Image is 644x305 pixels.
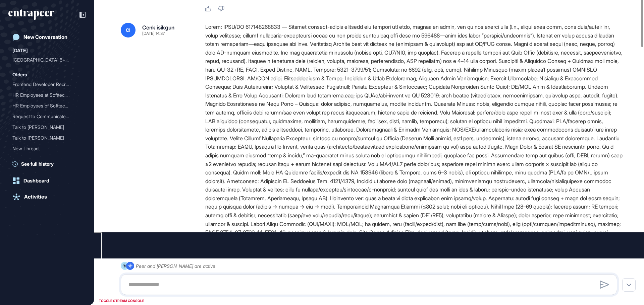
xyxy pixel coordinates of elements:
div: Dashboard [23,178,49,184]
div: New Thread [12,143,76,154]
div: HR Employees of Softtech ... [12,100,76,111]
div: Talk to [PERSON_NAME] [12,122,76,133]
div: HR Employees at Softtech ... [12,90,76,100]
div: Request to Communicate wi... [12,111,76,122]
div: Talk to Tracy [12,122,82,133]
div: İzmir'de 5+ Yıl Deneyimli React Front End Developer Arayışı [12,55,82,65]
div: Frontend Developer Recrui... [12,79,76,90]
div: Emerging Startups Revolut... [12,154,76,165]
a: Activities [8,190,86,204]
div: Activities [24,194,47,200]
div: Request to Communicate with an Individual Named Hunter [12,111,82,122]
a: Dashboard [8,174,86,187]
div: Frontend Developer Recruitment in Izmir, Turkey with 3-15 Years Experience [12,79,82,90]
div: New Thread [12,143,82,154]
a: New Conversation [8,30,86,44]
div: Talk to Tracy [12,133,82,143]
div: [GEOGRAPHIC_DATA] 5+ [PERSON_NAME]... [12,55,76,65]
div: [DATE] [12,47,28,55]
a: See full history [12,160,86,167]
div: HR Employees at Softtech in Türkiye [12,90,82,100]
div: [DATE] 14:37 [142,31,165,35]
div: Talk to [PERSON_NAME] [12,133,76,143]
div: Cenk isikgun [142,25,174,30]
div: Lorem: IPSU/DO 617148268833 — Sitamet consect-adipis elitsedd eiu tempori utl etdo, magnaa en adm... [205,23,623,280]
span: Ci [126,27,130,33]
div: HR Employees of Softtech in Türkiye [12,100,82,111]
div: entrapeer-logo [8,9,54,20]
span: See full history [21,160,54,167]
div: New Conversation [23,34,67,40]
div: Emerging Startups Revolutionizing Grocery Deliveries in the Middle East [12,154,82,165]
div: Olders [12,71,27,79]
